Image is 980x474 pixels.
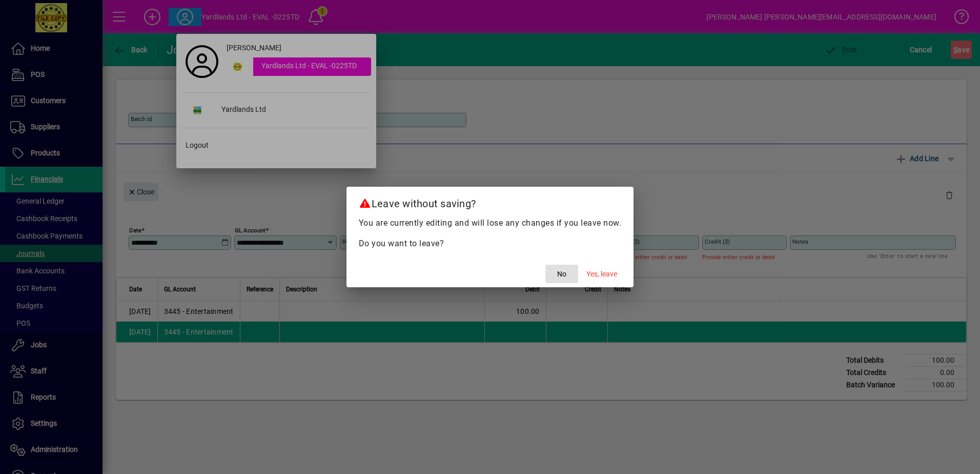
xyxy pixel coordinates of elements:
span: No [557,269,566,280]
button: Yes, leave [582,265,621,283]
button: No [545,265,578,283]
span: Yes, leave [586,269,617,280]
p: Do you want to leave? [359,238,622,250]
p: You are currently editing and will lose any changes if you leave now. [359,217,622,229]
h2: Leave without saving? [346,187,634,216]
